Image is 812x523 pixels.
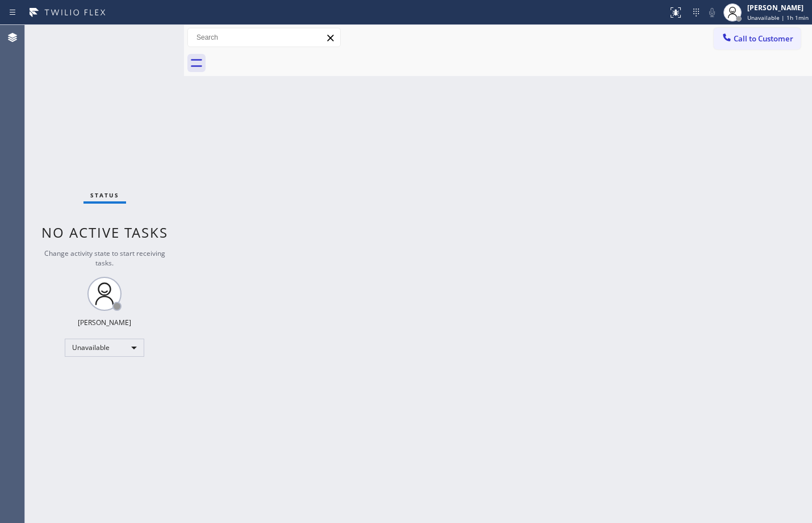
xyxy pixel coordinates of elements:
span: Unavailable | 1h 1min [747,14,809,22]
button: Call to Customer [714,28,801,49]
button: Mute [704,5,720,20]
div: Unavailable [65,339,144,357]
input: Search [188,28,340,47]
span: Change activity state to start receiving tasks. [44,248,165,268]
span: Status [90,191,119,199]
div: [PERSON_NAME] [78,318,131,327]
span: No active tasks [41,223,168,242]
div: [PERSON_NAME] [747,3,809,12]
span: Call to Customer [734,33,793,44]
